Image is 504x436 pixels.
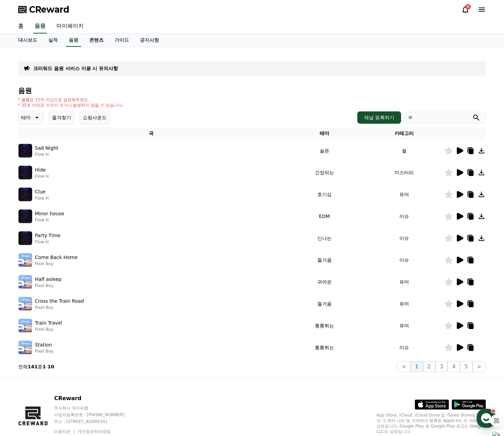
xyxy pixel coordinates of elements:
[21,113,31,122] p: 테마
[18,166,32,179] img: music
[461,5,469,14] a: 8
[35,210,64,217] p: Minor house
[284,293,364,315] td: 즐거움
[18,209,32,223] img: music
[35,319,62,327] p: Train Travel
[35,152,58,157] p: Flow H
[35,195,49,201] p: Flow H
[49,111,74,124] button: 즐겨찾기
[397,361,410,372] button: <
[18,231,32,245] img: music
[284,227,364,249] td: 신나는
[435,361,448,372] button: 3
[35,232,61,239] p: Party Time
[54,419,137,424] p: 주소 : [STREET_ADDRESS]
[18,341,32,354] img: music
[35,145,58,152] p: Sad Night
[42,364,46,369] strong: 1
[35,217,64,223] p: Flow H
[35,305,84,310] p: Pixel Boy
[13,19,29,33] a: 홈
[284,140,364,162] td: 슬픈
[63,227,71,233] span: 대화
[465,4,471,10] div: 8
[35,327,62,332] p: Pixel Boy
[364,183,444,205] td: 유머
[364,315,444,337] td: 유머
[106,227,114,232] span: 설정
[364,271,444,293] td: 유머
[460,361,472,372] button: 5
[84,34,109,47] a: 콘텐츠
[18,363,54,370] p: 전체 중 -
[54,412,137,418] p: 사업자등록번호 : [PHONE_NUMBER]
[18,297,32,311] img: music
[35,349,53,354] p: Pixel Boy
[78,429,110,434] a: 개인정보처리방침
[423,361,435,372] button: 2
[18,97,123,103] p: * 볼륨은 15% 이상으로 설정해주세요.
[35,174,49,179] p: Flow H
[284,162,364,183] td: 긴장되는
[284,337,364,358] td: 통통튀는
[18,188,32,201] img: music
[35,283,62,288] p: Pixel Boy
[54,429,76,434] a: 이용약관
[364,162,444,183] td: 미스터리
[35,166,46,174] p: Hide
[376,412,486,434] p: App Store, iCloud, iCloud Drive 및 iTunes Store는 미국과 그 밖의 나라 및 지역에서 등록된 Apple Inc.의 서비스 상표입니다. Goo...
[284,205,364,227] td: EDM
[13,34,43,47] a: 대시보드
[18,103,123,108] p: * 35초 미만은 수익이 적거나 발생하지 않을 수 있습니다.
[18,111,43,124] button: 테마
[2,217,45,234] a: 홈
[35,188,45,195] p: Clue
[18,253,32,267] img: music
[364,227,444,249] td: 이슈
[33,65,118,72] a: 크리워드 음원 서비스 이용 시 유의사항
[18,4,69,15] a: CReward
[284,315,364,337] td: 통통튀는
[29,4,69,15] span: CReward
[28,364,38,369] strong: 141
[364,249,444,271] td: 이슈
[284,127,364,140] th: 테마
[364,205,444,227] td: 이슈
[357,111,401,124] button: 채널 등록하기
[48,364,54,369] strong: 10
[88,217,131,234] a: 설정
[35,276,62,283] p: Half asleep
[109,34,134,47] a: 가이드
[18,275,32,289] img: music
[473,361,486,372] button: >
[448,361,460,372] button: 4
[35,254,78,261] p: Come Back Home
[364,337,444,358] td: 이슈
[411,361,423,372] button: 1
[18,127,284,140] th: 곡
[45,217,88,234] a: 대화
[18,87,486,94] h4: 음원
[35,298,84,305] p: Cross the Train Road
[22,227,26,232] span: 홈
[43,34,63,47] a: 실적
[54,394,137,403] p: CReward
[51,19,89,33] a: 마이페이지
[80,111,110,124] button: 쇼핑사운드
[35,261,78,267] p: Pixel Boy
[18,144,32,158] img: music
[284,271,364,293] td: 귀여운
[364,127,444,140] th: 카테고리
[33,19,47,33] a: 음원
[35,341,52,349] p: Station
[134,34,164,47] a: 공지사항
[35,239,61,245] p: Flow H
[364,293,444,315] td: 유머
[284,249,364,271] td: 즐거움
[66,34,81,47] a: 음원
[18,319,32,332] img: music
[284,183,364,205] td: 호기심
[54,405,137,411] p: 주식회사 와이피랩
